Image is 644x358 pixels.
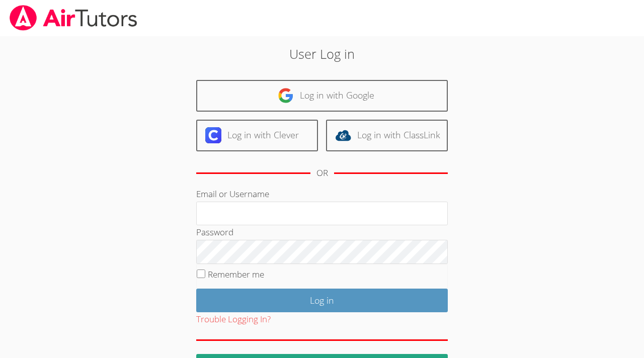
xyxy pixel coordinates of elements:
button: Trouble Logging In? [196,312,271,327]
label: Email or Username [196,188,269,200]
label: Password [196,226,233,238]
a: Log in with ClassLink [326,120,448,151]
img: classlink-logo-d6bb404cc1216ec64c9a2012d9dc4662098be43eaf13dc465df04b49fa7ab582.svg [335,127,351,143]
div: OR [316,166,328,181]
h2: User Log in [148,44,496,63]
input: Log in [196,289,448,312]
a: Log in with Clever [196,120,318,151]
a: Log in with Google [196,80,448,112]
img: airtutors_banner-c4298cdbf04f3fff15de1276eac7730deb9818008684d7c2e4769d2f7ddbe033.png [9,5,138,31]
img: google-logo-50288ca7cdecda66e5e0955fdab243c47b7ad437acaf1139b6f446037453330a.svg [278,87,294,104]
label: Remember me [208,268,264,280]
img: clever-logo-6eab21bc6e7a338710f1a6ff85c0baf02591cd810cc4098c63d3a4b26e2feb20.svg [205,127,221,143]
